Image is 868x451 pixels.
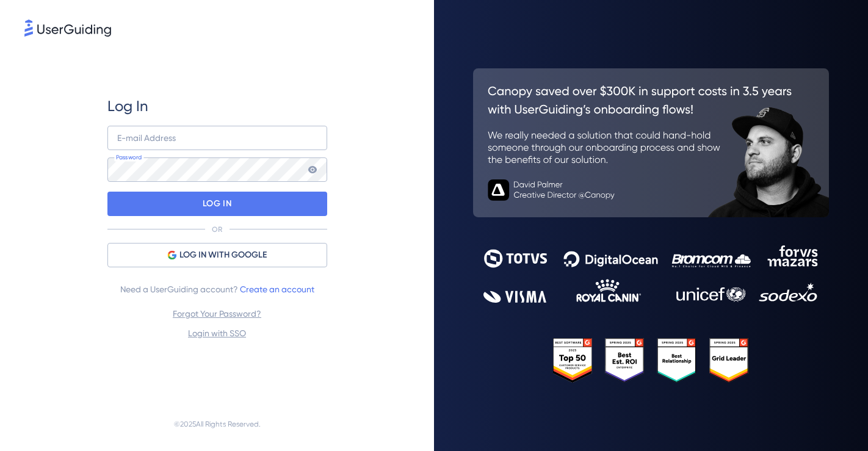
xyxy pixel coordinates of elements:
span: Need a UserGuiding account? [120,282,314,297]
p: OR [212,225,222,234]
a: Forgot Your Password? [173,309,261,319]
img: 26c0aa7c25a843aed4baddd2b5e0fa68.svg [473,68,829,217]
input: example@company.com [107,126,327,150]
img: 8faab4ba6bc7696a72372aa768b0286c.svg [24,20,111,37]
a: Login with SSO [188,328,246,338]
a: Create an account [240,284,314,294]
span: LOG IN WITH GOOGLE [179,248,267,262]
img: 9302ce2ac39453076f5bc0f2f2ca889b.svg [483,245,818,302]
p: LOG IN [203,194,231,214]
span: Log In [107,96,148,116]
img: 25303e33045975176eb484905ab012ff.svg [553,338,749,383]
span: © 2025 All Rights Reserved. [174,417,261,431]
